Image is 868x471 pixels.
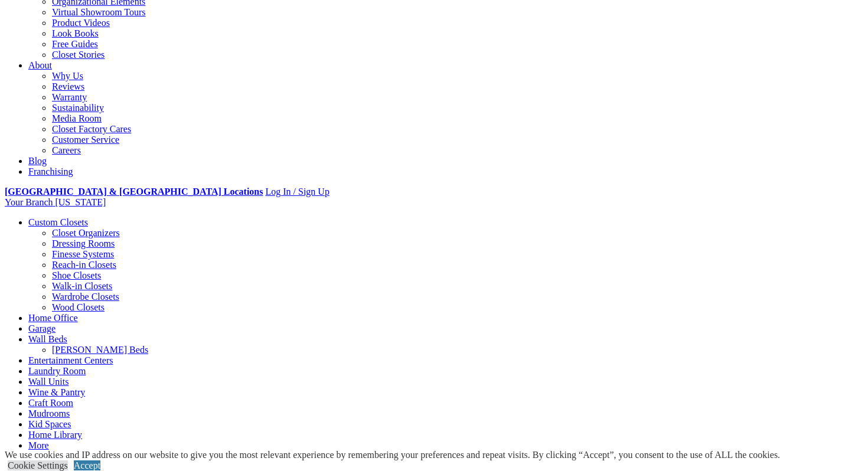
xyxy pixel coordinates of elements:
a: Closet Organizers [52,228,120,238]
a: Reach-in Closets [52,260,116,270]
a: Look Books [52,28,99,38]
a: Log In / Sign Up [265,187,329,197]
a: Free Guides [52,39,98,49]
a: Mudrooms [28,408,70,418]
a: Sustainability [52,103,104,113]
a: Careers [52,145,81,155]
a: Blog [28,156,47,166]
a: Wall Units [28,377,68,387]
a: Home Office [28,313,78,323]
a: Cookie Settings [8,460,68,470]
a: About [28,60,52,70]
a: Laundry Room [28,366,86,376]
a: Wood Closets [52,302,105,312]
a: More menu text will display only on big screen [28,440,49,450]
a: Product Videos [52,18,110,28]
a: Entertainment Centers [28,355,113,365]
a: Kid Spaces [28,419,71,429]
a: Home Library [28,430,82,440]
span: Your Branch [5,197,53,207]
a: Dressing Rooms [52,238,115,248]
a: Shoe Closets [52,270,101,280]
a: Wine & Pantry [28,387,85,397]
a: [GEOGRAPHIC_DATA] & [GEOGRAPHIC_DATA] Locations [5,187,263,197]
a: Why Us [52,71,83,81]
span: [US_STATE] [55,197,106,207]
a: Wardrobe Closets [52,292,119,302]
a: Accept [74,460,100,470]
a: Franchising [28,166,73,176]
a: Garage [28,323,56,333]
a: Walk-in Closets [52,281,112,291]
a: Media Room [52,113,102,123]
a: Finesse Systems [52,249,114,259]
a: Reviews [52,81,84,91]
a: Warranty [52,92,87,102]
div: We use cookies and IP address on our website to give you the most relevant experience by remember... [5,450,780,460]
a: Craft Room [28,398,73,408]
a: Custom Closets [28,217,88,227]
a: [PERSON_NAME] Beds [52,345,148,355]
a: Your Branch [US_STATE] [5,197,106,207]
a: Closet Stories [52,50,105,60]
a: Wall Beds [28,334,67,344]
a: Virtual Showroom Tours [52,7,146,17]
a: Customer Service [52,135,119,145]
a: Closet Factory Cares [52,124,131,134]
